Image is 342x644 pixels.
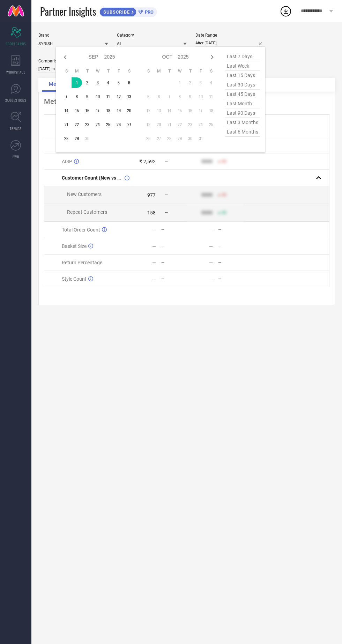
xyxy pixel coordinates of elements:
div: — [152,260,156,265]
td: Mon Oct 20 2025 [154,119,164,130]
div: — [218,276,243,281]
th: Saturday [124,68,134,74]
th: Sunday [143,68,154,74]
span: last 15 days [225,71,260,80]
div: — [218,244,243,249]
td: Tue Oct 21 2025 [164,119,174,130]
td: Wed Oct 29 2025 [174,133,185,144]
td: Sun Sep 28 2025 [61,133,72,144]
div: — [209,276,213,282]
th: Monday [154,68,164,74]
span: FWD [13,154,19,159]
td: Sat Oct 18 2025 [206,105,216,116]
span: WORKSPACE [6,69,25,75]
td: Tue Oct 14 2025 [164,105,174,116]
span: 50 [222,159,226,164]
td: Thu Sep 11 2025 [103,91,113,102]
td: Thu Sep 04 2025 [103,77,113,88]
div: Date Range [195,33,265,38]
div: 977 [147,192,156,198]
div: — [209,260,213,265]
span: Total Order Count [62,227,100,233]
div: — [209,243,213,249]
span: last 7 days [225,52,260,61]
div: Metrics [44,97,329,106]
span: SCORECARDS [6,41,26,46]
th: Thursday [103,68,113,74]
span: — [165,192,168,197]
div: — [209,227,213,233]
div: Brand [38,33,108,38]
td: Fri Sep 19 2025 [113,105,124,116]
td: Mon Sep 01 2025 [72,77,82,88]
span: Customer Count (New vs Repeat) [62,175,123,181]
span: New Customers [67,191,102,197]
span: Metrics [49,81,68,87]
div: Next month [208,53,216,61]
th: Wednesday [92,68,103,74]
span: last 30 days [225,80,260,90]
div: — [152,243,156,249]
th: Tuesday [164,68,174,74]
td: Mon Oct 06 2025 [154,91,164,102]
td: Fri Oct 03 2025 [195,77,206,88]
td: Fri Sep 26 2025 [113,119,124,130]
td: Fri Oct 24 2025 [195,119,206,130]
span: last week [225,61,260,71]
td: Sat Sep 06 2025 [124,77,134,88]
td: Mon Oct 27 2025 [154,133,164,144]
td: Mon Sep 08 2025 [72,91,82,102]
td: Thu Oct 16 2025 [185,105,195,116]
td: Sat Oct 04 2025 [206,77,216,88]
td: Wed Oct 22 2025 [174,119,185,130]
td: Thu Oct 23 2025 [185,119,195,130]
th: Friday [113,68,124,74]
span: SUBSCRIBE [100,9,132,15]
td: Fri Oct 31 2025 [195,133,206,144]
td: Wed Sep 03 2025 [92,77,103,88]
td: Thu Sep 18 2025 [103,105,113,116]
td: Tue Oct 07 2025 [164,91,174,102]
th: Wednesday [174,68,185,74]
td: Fri Oct 17 2025 [195,105,206,116]
td: Wed Oct 01 2025 [174,77,185,88]
div: Open download list [280,5,292,17]
div: — [161,260,186,265]
th: Saturday [206,68,216,74]
td: Fri Oct 10 2025 [195,91,206,102]
div: ₹ 2,592 [139,159,156,164]
th: Tuesday [82,68,92,74]
td: Mon Oct 13 2025 [154,105,164,116]
td: Sun Oct 12 2025 [143,105,154,116]
span: Return Percentage [62,260,102,265]
span: PRO [143,9,154,15]
span: Partner Insights [40,4,96,18]
td: Sat Sep 13 2025 [124,91,134,102]
div: — [218,227,243,232]
span: AISP [62,159,72,164]
td: Tue Oct 28 2025 [164,133,174,144]
td: Sat Sep 27 2025 [124,119,134,130]
span: 50 [222,192,226,197]
td: Thu Sep 25 2025 [103,119,113,130]
td: Tue Sep 09 2025 [82,91,92,102]
td: Sun Oct 26 2025 [143,133,154,144]
td: Tue Sep 02 2025 [82,77,92,88]
div: — [152,276,156,282]
span: Repeat Customers [67,209,107,215]
td: Tue Sep 30 2025 [82,133,92,144]
span: 50 [222,210,226,215]
th: Monday [72,68,82,74]
span: SUGGESTIONS [5,98,27,103]
td: Mon Sep 15 2025 [72,105,82,116]
td: Wed Oct 15 2025 [174,105,185,116]
input: Select date range [195,39,265,47]
a: SUBSCRIBEPRO [99,6,157,17]
th: Sunday [61,68,72,74]
td: Sun Oct 19 2025 [143,119,154,130]
td: Sat Oct 11 2025 [206,91,216,102]
td: Fri Sep 05 2025 [113,77,124,88]
span: — [165,210,168,215]
td: Sat Sep 20 2025 [124,105,134,116]
td: Wed Sep 17 2025 [92,105,103,116]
